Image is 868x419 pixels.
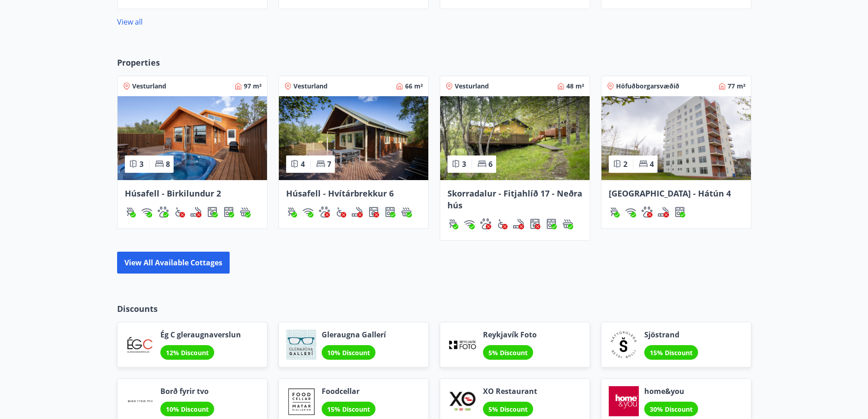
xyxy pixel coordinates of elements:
[303,207,313,217] div: Wi-Fi
[562,218,573,229] div: Jacuzzi
[240,207,251,217] img: h89QDIuHlAdpqTriuIvuEWkTH976fOgBEOOeu1mi.svg
[125,188,221,199] span: Húsafell - Birkilundur 2
[132,82,166,91] span: Vesturland
[368,207,379,217] div: Washing Machine
[566,82,584,91] span: 48 m²
[125,207,136,217] div: Gasgrill
[513,218,524,229] div: Smoking / Vape
[286,207,297,217] div: Gasgrill
[464,218,475,229] div: Wi-Fi
[174,207,185,217] div: Wheelchair
[207,207,218,217] img: Dl16BY4EX9PAW649lg1C3oBuIaAsR6QVDQBO2cTm.svg
[497,218,508,229] div: Wheelchair
[286,188,394,199] span: Húsafell - Hvítárbrekkur 6
[480,218,491,229] img: pxcaIm5dSOV3FS4whs1soiYWTwFQvksT25a9J10C.svg
[658,207,669,217] div: Smoking / Vape
[644,330,698,340] span: Sjöstrand
[117,57,160,68] span: Properties
[244,82,262,91] span: 97 m²
[644,386,698,396] span: home&you
[609,207,620,217] img: ZXjrS3QKesehq6nQAPjaRuRTI364z8ohTALB4wBr.svg
[625,207,636,217] div: Wi-Fi
[117,17,143,27] a: View all
[160,330,241,340] span: Ég C gleraugnaverslun
[166,405,209,414] span: 10% Discount
[301,159,305,169] span: 4
[166,348,209,357] span: 12% Discount
[650,348,693,357] span: 15% Discount
[609,188,731,199] span: [GEOGRAPHIC_DATA] - Hátún 4
[141,207,152,217] div: Wi-Fi
[625,207,636,217] img: HJRyFFsYp6qjeUYhR4dAD8CaCEsnIFYZ05miwXoh.svg
[327,159,331,169] span: 7
[385,207,395,217] img: 7hj2GulIrg6h11dFIpsIzg8Ak2vZaScVwTihwv8g.svg
[319,207,330,217] img: pxcaIm5dSOV3FS4whs1soiYWTwFQvksT25a9J10C.svg
[488,348,528,357] span: 5% Discount
[546,218,557,229] img: 7hj2GulIrg6h11dFIpsIzg8Ak2vZaScVwTihwv8g.svg
[529,218,540,229] div: Washing Machine
[483,386,537,396] span: XO Restaurant
[464,218,475,229] img: HJRyFFsYp6qjeUYhR4dAD8CaCEsnIFYZ05miwXoh.svg
[368,207,379,217] img: Dl16BY4EX9PAW649lg1C3oBuIaAsR6QVDQBO2cTm.svg
[488,405,528,414] span: 5% Discount
[455,82,489,91] span: Vesturland
[158,207,169,217] img: pxcaIm5dSOV3FS4whs1soiYWTwFQvksT25a9J10C.svg
[447,218,458,229] div: Gasgrill
[117,303,751,315] p: Discounts
[279,96,428,180] img: Paella dish
[488,159,493,169] span: 6
[462,159,466,169] span: 3
[166,159,170,169] span: 8
[174,207,185,217] img: 8IYIKVZQyRlUC6HQIIUSdjpPGRncJsz2RzLgWvp4.svg
[117,252,230,274] button: View all available cottages
[352,207,363,217] img: QNIUl6Cv9L9rHgMXwuzGLuiJOj7RKqxk9mBFPqjq.svg
[642,207,652,217] img: pxcaIm5dSOV3FS4whs1soiYWTwFQvksT25a9J10C.svg
[327,348,370,357] span: 10% Discount
[158,207,169,217] div: Pets
[335,207,346,217] img: 8IYIKVZQyRlUC6HQIIUSdjpPGRncJsz2RzLgWvp4.svg
[609,207,620,217] div: Gasgrill
[674,207,685,217] img: 7hj2GulIrg6h11dFIpsIzg8Ak2vZaScVwTihwv8g.svg
[658,207,669,217] img: QNIUl6Cv9L9rHgMXwuzGLuiJOj7RKqxk9mBFPqjq.svg
[319,207,330,217] div: Pets
[401,207,412,217] div: Jacuzzi
[240,207,251,217] div: Jacuzzi
[601,96,751,180] img: Paella dish
[125,207,136,217] img: ZXjrS3QKesehq6nQAPjaRuRTI364z8ohTALB4wBr.svg
[352,207,363,217] div: Smoking / Vape
[118,96,267,180] img: Paella dish
[190,207,201,217] img: QNIUl6Cv9L9rHgMXwuzGLuiJOj7RKqxk9mBFPqjq.svg
[529,218,540,229] img: Dl16BY4EX9PAW649lg1C3oBuIaAsR6QVDQBO2cTm.svg
[401,207,412,217] img: h89QDIuHlAdpqTriuIvuEWkTH976fOgBEOOeu1mi.svg
[322,386,375,396] span: Foodcellar
[562,218,573,229] img: h89QDIuHlAdpqTriuIvuEWkTH976fOgBEOOeu1mi.svg
[139,159,144,169] span: 3
[190,207,201,217] div: Smoking / Vape
[440,96,590,180] img: Paella dish
[141,207,152,217] img: HJRyFFsYp6qjeUYhR4dAD8CaCEsnIFYZ05miwXoh.svg
[286,207,297,217] img: ZXjrS3QKesehq6nQAPjaRuRTI364z8ohTALB4wBr.svg
[322,330,386,340] span: Gleraugna Gallerí
[293,82,328,91] span: Vesturland
[327,405,370,414] span: 15% Discount
[497,218,508,229] img: 8IYIKVZQyRlUC6HQIIUSdjpPGRncJsz2RzLgWvp4.svg
[650,405,693,414] span: 30% Discount
[674,207,685,217] div: Dishwasher
[303,207,313,217] img: HJRyFFsYp6qjeUYhR4dAD8CaCEsnIFYZ05miwXoh.svg
[223,207,234,217] div: Dishwasher
[405,82,423,91] span: 66 m²
[483,330,537,340] span: Reykjavík Foto
[447,218,458,229] img: ZXjrS3QKesehq6nQAPjaRuRTI364z8ohTALB4wBr.svg
[623,159,627,169] span: 2
[650,159,654,169] span: 4
[513,218,524,229] img: QNIUl6Cv9L9rHgMXwuzGLuiJOj7RKqxk9mBFPqjq.svg
[160,386,214,396] span: Borð fyrir tvo
[385,207,395,217] div: Dishwasher
[480,218,491,229] div: Pets
[223,207,234,217] img: 7hj2GulIrg6h11dFIpsIzg8Ak2vZaScVwTihwv8g.svg
[728,82,745,91] span: 77 m²
[616,82,679,91] span: Höfuðborgarsvæðið
[546,218,557,229] div: Dishwasher
[642,207,652,217] div: Pets
[335,207,346,217] div: Wheelchair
